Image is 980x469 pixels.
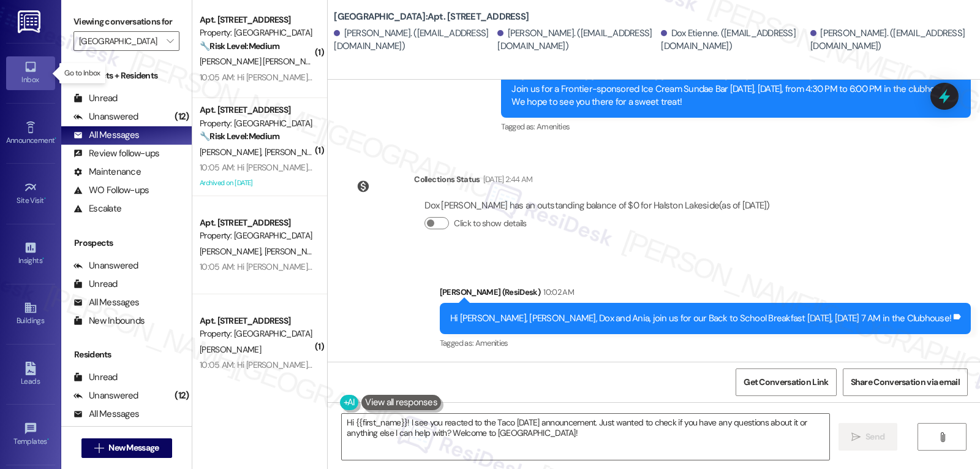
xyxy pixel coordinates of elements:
div: Unanswered [73,389,138,402]
label: Click to show details [454,217,526,230]
b: [GEOGRAPHIC_DATA]: Apt. [STREET_ADDRESS] [334,10,529,23]
div: Property: [GEOGRAPHIC_DATA] [200,229,313,242]
div: Residents [61,348,192,361]
div: Review follow-ups [73,147,159,160]
span: Send [865,430,884,443]
div: Tagged as: [440,334,971,352]
div: Apt. [STREET_ADDRESS] [200,216,313,229]
div: Unread [73,371,118,384]
p: Go to Inbox [64,68,100,78]
i:  [938,432,947,442]
i:  [94,443,104,453]
div: Prospects + Residents [61,69,192,82]
img: ResiDesk Logo [18,10,43,33]
span: Amenities [537,121,570,132]
div: All Messages [73,129,139,142]
div: Hi [PERSON_NAME], [PERSON_NAME], [PERSON_NAME] and [PERSON_NAME], Join us for a Frontier-sponsore... [511,69,951,109]
span: [PERSON_NAME] [200,344,261,355]
span: Amenities [475,338,508,348]
button: Send [839,423,898,451]
span: Get Conversation Link [744,376,828,389]
div: Apt. [STREET_ADDRESS] [200,104,313,116]
div: Property: [GEOGRAPHIC_DATA] [200,26,313,39]
div: Hi [PERSON_NAME], [PERSON_NAME], Dox and Ania, join us for our Back to School Breakfast [DATE], [... [450,312,951,325]
div: Tagged as: [501,118,971,135]
input: All communities [79,31,160,51]
div: Escalate [73,202,121,215]
div: All Messages [73,296,139,309]
div: Property: [GEOGRAPHIC_DATA] [200,327,313,340]
span: • [42,254,44,263]
a: Leads [6,358,55,391]
div: New Inbounds [73,315,145,327]
strong: 🔧 Risk Level: Medium [200,40,279,51]
span: • [44,194,46,203]
div: [PERSON_NAME] (ResiDesk) [440,286,971,303]
span: • [47,435,49,444]
div: WO Follow-ups [73,184,149,197]
div: All Messages [73,408,139,421]
div: Archived on [DATE] [198,175,314,191]
a: Site Visit • [6,177,55,210]
div: (12) [171,386,192,405]
div: 10:05 AM: Hi [PERSON_NAME], [PERSON_NAME] and Lismary, join us for our Back to School Breakfast [... [200,72,692,83]
div: Maintenance [73,166,141,178]
span: [PERSON_NAME] [265,147,326,158]
div: 10:05 AM: Hi [PERSON_NAME] and [PERSON_NAME], join us for our Back to School Breakfast [DATE], [D... [200,162,661,173]
i:  [167,36,173,46]
div: 10:02 AM [540,286,574,299]
a: Insights • [6,237,55,270]
span: [PERSON_NAME] [PERSON_NAME] [200,56,328,67]
a: Buildings [6,297,55,330]
span: [PERSON_NAME] [200,147,265,158]
div: Apt. [STREET_ADDRESS] [200,315,313,327]
div: Unanswered [73,110,138,123]
div: Unanswered [73,259,138,272]
div: Collections Status [414,173,480,186]
div: [DATE] 2:44 AM [480,173,533,186]
span: [PERSON_NAME] [200,246,265,257]
textarea: Hi {{first_name}}! I see you reacted to the Taco [DATE] announcement. Just wanted to check if you... [342,414,829,460]
button: New Message [81,438,172,458]
div: (12) [171,107,192,126]
div: 10:05 AM: Hi [PERSON_NAME] and [PERSON_NAME], join us for our Back to School Breakfast [DATE], [D... [200,261,661,272]
div: Unread [73,278,118,291]
strong: 🔧 Risk Level: Medium [200,131,279,142]
div: [PERSON_NAME]. ([EMAIL_ADDRESS][DOMAIN_NAME]) [334,27,494,53]
label: Viewing conversations for [73,12,179,31]
div: Dox [PERSON_NAME] has an outstanding balance of $0 for Halston Lakeside (as of [DATE]) [424,199,769,212]
div: 10:05 AM: Hi [PERSON_NAME], join us for our Back to School Breakfast [DATE], [DATE] 7 AM in the C... [200,359,582,370]
div: Dox Etienne. ([EMAIL_ADDRESS][DOMAIN_NAME]) [661,27,807,53]
div: [PERSON_NAME]. ([EMAIL_ADDRESS][DOMAIN_NAME]) [497,27,658,53]
div: Unread [73,92,118,105]
div: Prospects [61,237,192,250]
i:  [851,432,861,442]
a: Inbox [6,56,55,90]
button: Get Conversation Link [736,368,836,396]
span: New Message [108,441,159,454]
span: Share Conversation via email [851,376,960,389]
div: [PERSON_NAME]. ([EMAIL_ADDRESS][DOMAIN_NAME]) [810,27,971,53]
div: Property: [GEOGRAPHIC_DATA] [200,117,313,130]
button: Share Conversation via email [843,368,968,396]
a: Templates • [6,418,55,451]
div: Apt. [STREET_ADDRESS] [200,13,313,26]
span: • [55,134,56,143]
span: [PERSON_NAME] [265,246,326,257]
